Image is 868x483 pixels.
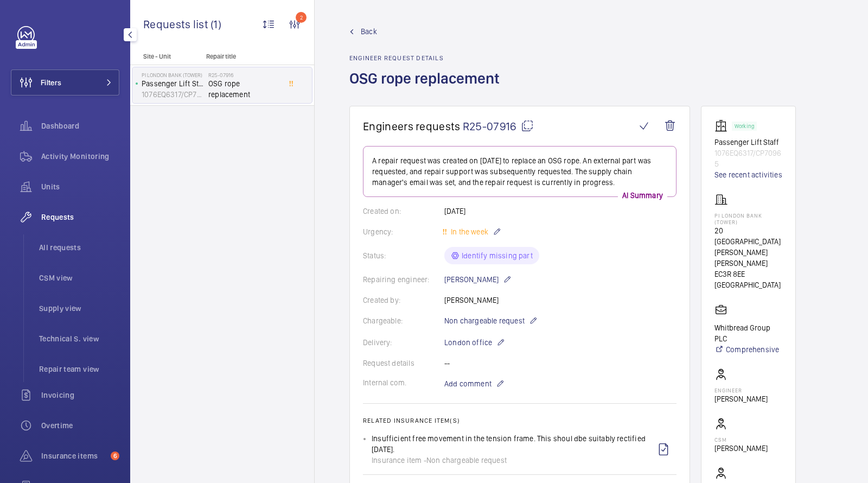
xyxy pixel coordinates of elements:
h2: Engineer request details [349,54,506,62]
p: Whitbread Group PLC [714,322,782,344]
span: Filters [41,77,61,88]
p: 1076EQ6317/CP70965 [142,89,204,100]
span: Engineers requests [363,119,461,133]
p: 1076EQ6317/CP70965 [714,148,782,169]
span: Technical S. view [39,333,119,344]
p: Engineer [714,387,768,393]
p: AI Summary [618,190,667,201]
span: All requests [39,242,119,253]
p: [PERSON_NAME] [444,273,512,286]
span: Insurance item - [372,455,426,466]
span: Requests list [143,17,210,31]
button: Filters [11,69,119,96]
span: Insurance items [41,450,106,461]
p: Passenger Lift Staff [142,78,204,89]
span: Repair team view [39,364,119,374]
p: EC3R 8EE [GEOGRAPHIC_DATA] [714,269,782,290]
p: London office [444,336,505,349]
h2: Related insurance item(s) [363,417,676,424]
span: Overtime [41,420,119,431]
span: R25-07916 [463,119,534,133]
h1: OSG rope replacement [349,68,506,106]
p: PI London Bank (Tower) [142,72,204,78]
a: See recent activities [714,169,782,180]
p: Repair title [206,53,278,60]
h2: R25-07916 [208,72,280,78]
span: Invoicing [41,390,119,401]
span: Units [41,181,119,192]
span: Back [361,26,377,37]
img: elevator.svg [714,119,732,132]
span: OSG rope replacement [208,78,280,100]
span: Supply view [39,303,119,314]
span: Add comment [444,378,492,389]
span: 6 [111,452,119,460]
span: Activity Monitoring [41,151,119,162]
p: A repair request was created on [DATE] to replace an OSG rope. An external part was requested, an... [372,155,667,188]
p: 20 [GEOGRAPHIC_DATA][PERSON_NAME][PERSON_NAME] [714,225,782,269]
span: Requests [41,212,119,223]
a: Comprehensive [714,344,782,355]
p: [PERSON_NAME] [714,443,768,454]
span: Non chargeable request [426,455,507,466]
p: [PERSON_NAME] [714,393,768,404]
span: In the week [449,227,488,236]
p: Passenger Lift Staff [714,137,782,148]
span: Non chargeable request [444,315,525,326]
p: PI London Bank (Tower) [714,212,782,225]
p: Site - Unit [130,53,202,60]
span: Dashboard [41,120,119,131]
p: Working [735,124,754,128]
p: CSM [714,436,768,443]
span: CSM view [39,272,119,283]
